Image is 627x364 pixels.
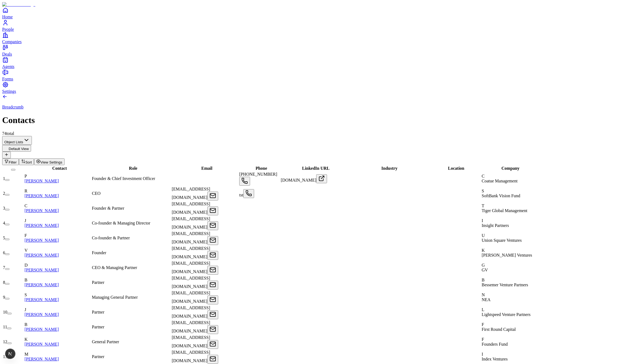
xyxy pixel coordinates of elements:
div: SSoftBank Vision Fund [482,189,535,198]
a: [PERSON_NAME] [25,193,59,198]
span: [EMAIL_ADDRESS][DOMAIN_NAME] [172,202,210,215]
a: [PERSON_NAME] [25,253,59,257]
span: Contact [52,166,67,171]
span: Home [2,15,13,19]
span: Settings [2,89,16,94]
button: Open [207,325,218,334]
button: Open [207,206,218,215]
a: [PERSON_NAME] [25,208,59,213]
div: S [25,292,91,297]
span: Founder [92,250,106,255]
button: Default View [2,145,31,152]
button: Open [239,177,250,186]
div: K [482,248,535,253]
span: 3 [3,206,5,210]
span: 13 [3,354,7,359]
div: TTiger Global Management [482,203,535,213]
span: 6 [3,250,5,255]
a: [PERSON_NAME] [25,268,59,272]
div: T [482,203,535,208]
div: L [482,307,535,312]
span: Insight Partners [482,223,509,228]
button: Open [316,174,327,183]
div: I [482,218,535,223]
a: Companies [2,32,625,44]
div: GGV [482,263,535,273]
div: R [25,189,91,193]
a: [PERSON_NAME] [25,342,59,346]
span: 9 [3,295,5,300]
a: [PERSON_NAME] [25,357,59,361]
span: 11 [3,325,7,329]
a: Forms [2,69,625,81]
button: Open [207,355,218,364]
div: U [482,233,535,238]
a: [PERSON_NAME] [25,327,59,332]
a: Home [2,7,625,19]
span: 2 [3,191,5,196]
span: Founders Fund [482,342,508,346]
span: [EMAIL_ADDRESS][DOMAIN_NAME] [172,216,210,229]
span: [EMAIL_ADDRESS][DOMAIN_NAME] [172,320,210,333]
div: CCoatue Management [482,174,535,183]
span: Lightspeed Venture Partners [482,312,531,317]
button: Open [207,310,218,319]
div: NNEA [482,292,535,302]
button: Open [207,192,218,200]
div: IIndex Ventures [482,352,535,362]
span: [EMAIL_ADDRESS][DOMAIN_NAME] [172,350,210,363]
div: C [25,203,91,208]
div: D [25,263,91,268]
span: Companies [2,39,22,44]
span: Co-founder & Partner [92,236,130,240]
span: Partner [92,280,104,285]
button: Open [207,340,218,349]
button: Open [207,266,218,275]
div: UUnion Square Ventures [482,233,535,243]
div: K[PERSON_NAME] Ventures [482,248,535,258]
button: Open [207,221,218,230]
span: Bessemer Venture Partners [482,283,528,287]
span: Sort [25,160,32,164]
span: Partner [92,354,104,359]
div: C [482,174,535,179]
span: 7 [3,265,5,270]
span: Agents [2,64,14,69]
span: [PHONE_NUMBER] [239,172,277,176]
a: Breadcrumb [2,96,625,110]
span: Managing General Partner [92,295,138,300]
div: V [25,248,91,253]
div: B [482,278,535,283]
div: F [25,233,91,238]
span: [EMAIL_ADDRESS][DOMAIN_NAME] [172,276,210,289]
p: Breadcrumb [2,105,625,110]
span: [PERSON_NAME] Ventures [482,253,532,257]
span: 1 [3,176,5,181]
span: Tiger Global Management [482,208,527,213]
button: Open [243,189,254,198]
span: CEO [92,191,100,196]
div: F [482,337,535,342]
a: [PERSON_NAME] [25,283,59,287]
a: [PERSON_NAME] [25,179,59,183]
div: B [25,278,91,283]
span: Deals [2,52,12,56]
span: Phone [256,166,267,171]
span: Partner [92,325,104,329]
span: Location [448,166,464,171]
a: Deals [2,44,625,56]
span: [EMAIL_ADDRESS][DOMAIN_NAME] [172,231,210,244]
div: M [25,352,91,357]
span: Industry [381,166,397,171]
span: Company [501,166,520,171]
span: 12 [3,339,7,344]
button: Filter [2,158,19,165]
div: 74 total [2,131,625,136]
span: 10 [3,310,7,314]
div: K [25,337,91,342]
div: BBessemer Venture Partners [482,278,535,287]
span: [EMAIL_ADDRESS][DOMAIN_NAME] [172,261,210,274]
span: Role [129,166,137,171]
span: Union Square Ventures [482,238,522,243]
img: Item Brain Logo [2,2,35,7]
